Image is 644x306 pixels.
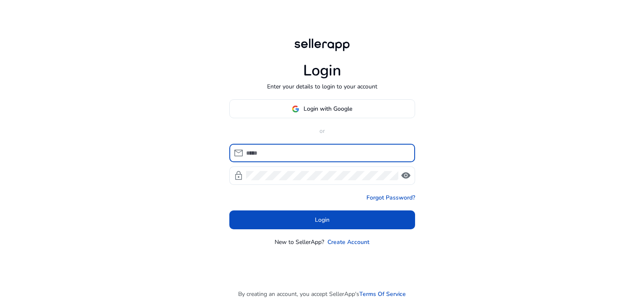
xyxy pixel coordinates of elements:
[304,104,352,113] span: Login with Google
[229,127,415,135] p: or
[229,99,415,118] button: Login with Google
[234,171,244,181] span: lock
[366,193,415,202] a: Forgot Password?
[292,105,299,113] img: google-logo.svg
[234,148,244,158] span: mail
[275,238,324,246] p: New to SellerApp?
[359,290,406,298] a: Terms Of Service
[303,62,341,80] h1: Login
[267,82,377,91] p: Enter your details to login to your account
[315,215,330,224] span: Login
[401,171,411,181] span: visibility
[327,238,369,246] a: Create Account
[229,210,415,229] button: Login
